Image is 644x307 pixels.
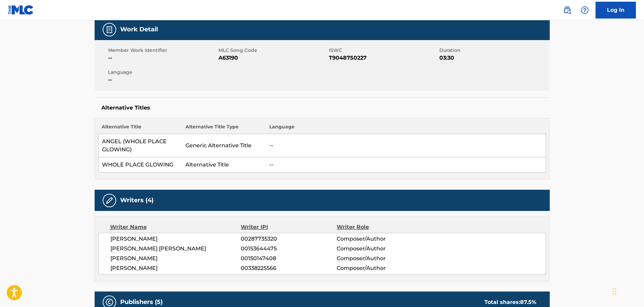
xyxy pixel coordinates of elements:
span: 00150147408 [241,254,336,263]
div: Writer IPI [241,223,337,231]
span: MLC Song Code [218,47,327,54]
td: Generic Alternative Title [182,134,266,157]
td: Alternative Title [182,157,266,173]
span: ISWC [329,47,438,54]
h5: Writers (4) [120,196,154,204]
td: WHOLE PLACE GLOWING [98,157,182,173]
span: [PERSON_NAME] [110,254,241,263]
th: Language [266,123,546,134]
div: Writer Name [110,223,241,231]
img: MLC Logo [8,5,34,15]
td: -- [266,157,546,173]
a: Public Search [561,3,574,17]
span: Duration [439,47,548,54]
img: Publishers [105,298,113,306]
span: A63190 [218,54,327,62]
span: Composer/Author [337,254,424,263]
img: help [581,6,589,14]
img: Writers [105,196,113,205]
span: Member Work Identifier [108,47,217,54]
span: 03:30 [439,54,548,62]
span: 00287735320 [241,235,336,243]
span: Composer/Author [337,245,424,253]
span: -- [108,54,217,62]
div: Drag [612,281,616,302]
iframe: Chat Widget [610,275,644,307]
span: T9048750227 [329,54,438,62]
a: Log In [596,2,636,19]
th: Alternative Title [98,123,182,134]
span: Composer/Author [337,264,424,272]
span: Language [108,69,217,76]
span: 87.5 % [520,299,536,305]
span: Composer/Author [337,235,424,243]
img: search [563,6,571,14]
td: ANGEL (WHOLE PLACE GLOWING) [98,134,182,157]
span: [PERSON_NAME] [110,264,241,272]
span: 00153644475 [241,245,336,253]
h5: Work Detail [120,26,158,33]
span: [PERSON_NAME] [110,235,241,243]
div: Help [578,3,591,17]
div: Total shares: [484,298,536,306]
div: Writer Role [337,223,424,231]
td: -- [266,134,546,157]
h5: Publishers (5) [120,298,163,306]
span: 00338225566 [241,264,336,272]
span: [PERSON_NAME] [PERSON_NAME] [110,245,241,253]
span: -- [108,76,217,84]
img: Work Detail [105,26,113,34]
th: Alternative Title Type [182,123,266,134]
h5: Alternative Titles [101,104,543,111]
